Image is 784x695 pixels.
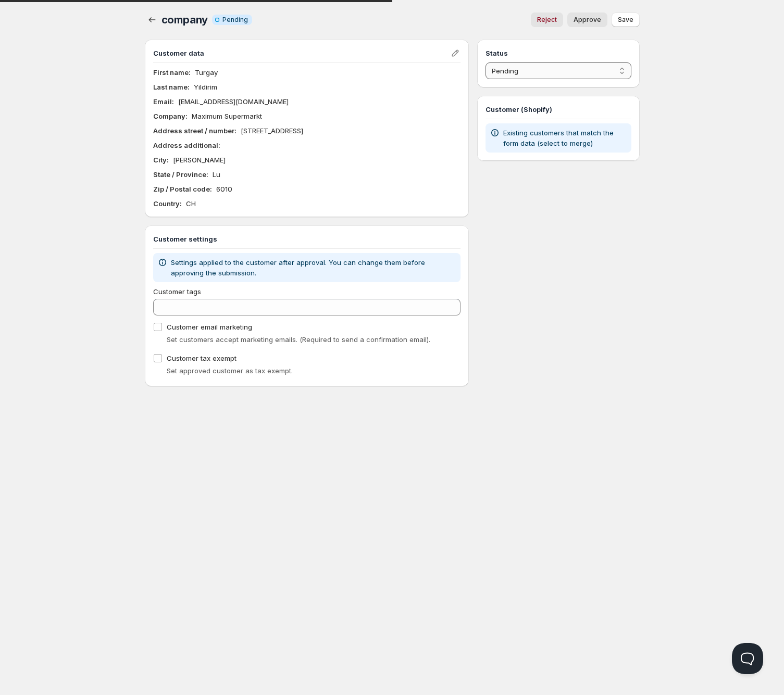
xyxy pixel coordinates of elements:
[194,82,217,92] p: Yildirim
[153,97,174,106] b: Email :
[195,67,218,78] p: Turgay
[567,12,607,27] button: Approve
[153,234,461,244] h3: Customer settings
[167,367,293,375] span: Set approved customer as tax exempt.
[153,170,208,179] b: State / Province :
[186,198,196,209] p: CH
[531,12,563,27] button: Reject
[192,111,262,121] p: Maximum Supermarkt
[153,48,451,58] h3: Customer data
[574,16,601,24] span: Approve
[618,16,633,24] span: Save
[153,112,188,120] b: Company :
[161,14,208,26] span: company
[153,68,191,77] b: First name :
[173,155,226,165] p: [PERSON_NAME]
[732,643,763,674] iframe: Help Scout Beacon - Open
[213,169,220,180] p: Lu
[486,104,631,115] h3: Customer (Shopify)
[153,185,212,193] b: Zip / Postal code :
[486,48,631,58] h3: Status
[167,354,237,362] span: Customer tax exempt
[222,16,248,24] span: Pending
[216,184,232,194] p: 6010
[241,125,303,136] p: [STREET_ADDRESS]
[153,83,190,91] b: Last name :
[167,323,252,331] span: Customer email marketing
[612,12,640,27] button: Save
[167,335,430,344] span: Set customers accept marketing emails. (Required to send a confirmation email).
[153,287,201,296] span: Customer tags
[153,127,237,135] b: Address street / number :
[153,199,182,208] b: Country :
[448,46,463,60] button: Edit
[503,128,627,148] p: Existing customers that match the form data (select to merge)
[153,156,169,164] b: City :
[537,16,557,24] span: Reject
[171,257,457,278] p: Settings applied to the customer after approval. You can change them before approving the submiss...
[153,141,220,149] b: Address additional :
[178,96,289,107] p: [EMAIL_ADDRESS][DOMAIN_NAME]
